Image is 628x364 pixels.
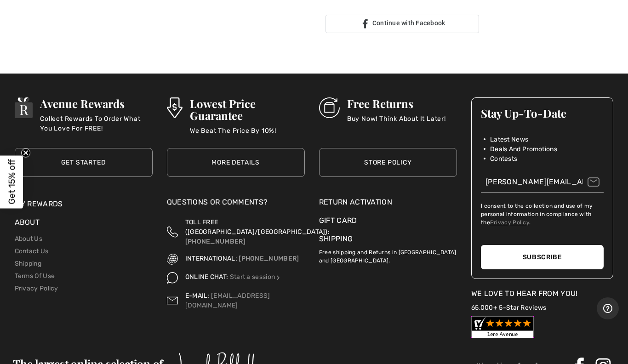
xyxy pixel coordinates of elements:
img: Avenue Rewards [15,97,33,118]
a: Shipping [15,260,41,267]
a: 65,000+ 5-Star Reviews [471,304,547,312]
span: Contests [490,154,517,164]
iframe: Bouton Se connecter avec Google [144,14,323,34]
a: Continue with Facebook [325,15,479,33]
button: Subscribe [481,245,604,269]
span: Get 15% off [6,159,17,205]
label: I consent to the collection and use of my personal information in compliance with the . [481,202,604,227]
div: We Love To Hear From You! [471,288,614,299]
a: Store Policy [319,148,457,177]
a: Contact Us [15,247,49,255]
h3: Free Returns [347,97,446,109]
span: ONLINE CHAT: [185,273,228,281]
a: My Rewards [15,199,63,208]
a: More Details [167,148,305,177]
a: Start a session [230,273,282,281]
span: TOLL FREE ([GEOGRAPHIC_DATA]/[GEOGRAPHIC_DATA]): [185,218,330,236]
a: Return Activation [319,197,457,208]
a: Terms Of Use [15,272,55,280]
a: [PHONE_NUMBER] [185,238,245,245]
p: Collect Rewards To Order What You Love For FREE! [40,114,152,132]
iframe: Opens a widget where you can find more information [597,297,619,320]
span: Continue with Facebook [372,19,445,27]
a: [PHONE_NUMBER] [239,255,299,262]
h3: Avenue Rewards [40,97,152,109]
div: Se connecter avec Google. S'ouvre dans un nouvel onglet [149,14,318,34]
h3: Lowest Price Guarantee [190,97,305,121]
p: Free shipping and Returns in [GEOGRAPHIC_DATA] and [GEOGRAPHIC_DATA]. [319,245,457,265]
span: E-MAIL: [185,292,210,300]
h3: Stay Up-To-Date [481,107,604,119]
a: Shipping [319,234,353,243]
img: International [167,254,178,265]
img: Contact us [167,291,178,310]
a: Get Started [15,148,153,177]
a: Gift Card [319,215,457,226]
a: About Us [15,235,42,243]
button: Close teaser [21,148,30,158]
span: Latest News [490,135,528,144]
input: Your E-mail Address [481,172,604,193]
span: INTERNATIONAL: [185,255,237,262]
span: Deals And Promotions [490,144,557,154]
img: Free Returns [319,97,340,118]
img: Toll Free (Canada/US) [167,217,178,246]
img: Online Chat [167,272,178,283]
a: [EMAIL_ADDRESS][DOMAIN_NAME] [185,292,270,309]
p: We Beat The Price By 10%! [190,126,305,144]
a: Privacy Policy [490,219,529,226]
img: Lowest Price Guarantee [167,97,183,118]
a: Privacy Policy [15,284,58,292]
div: About [15,217,153,233]
img: Online Chat [275,274,281,281]
p: Buy Now! Think About It Later! [347,114,446,132]
div: Questions or Comments? [167,197,305,212]
img: Customer Reviews [471,316,534,338]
